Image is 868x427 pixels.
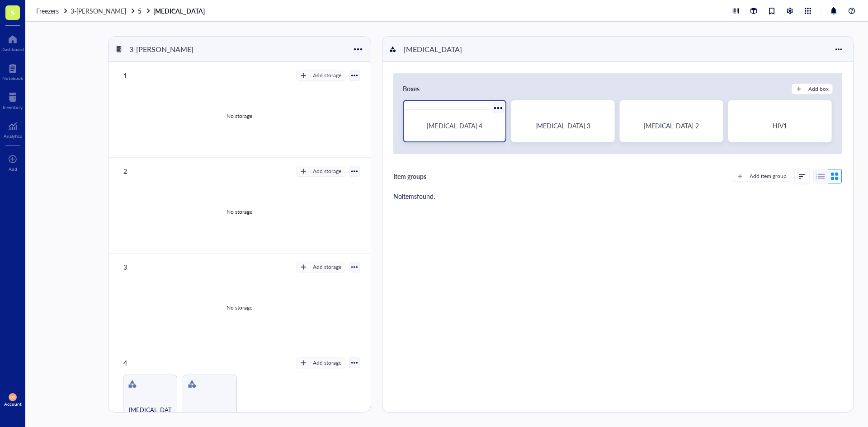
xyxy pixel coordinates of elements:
[36,6,59,15] span: Freezers
[10,395,14,399] span: GU
[313,359,341,367] div: Add storage
[11,7,15,18] span: S
[226,304,252,312] div: No storage
[427,121,482,130] span: [MEDICAL_DATA] 4
[138,7,207,15] a: 5[MEDICAL_DATA]
[296,166,345,177] button: Add storage
[119,261,174,273] div: 3
[400,42,466,57] div: [MEDICAL_DATA]
[773,121,787,130] span: HIV1
[2,75,23,81] div: Notebook
[313,71,341,80] div: Add storage
[296,357,345,368] button: Add storage
[403,84,420,94] div: Boxes
[119,357,174,369] div: 4
[296,70,345,81] button: Add storage
[2,61,23,81] a: Notebook
[4,133,22,139] div: Analytics
[9,166,17,172] div: Add
[535,121,590,130] span: [MEDICAL_DATA] 3
[119,165,174,178] div: 2
[4,119,22,139] a: Analytics
[733,171,791,182] button: Add item group
[36,7,69,15] a: Freezers
[71,6,126,15] span: 3-[PERSON_NAME]
[3,90,23,110] a: Inventory
[226,208,252,216] div: No storage
[313,263,341,271] div: Add storage
[750,172,787,180] div: Add item group
[1,32,24,52] a: Dashboard
[4,401,22,407] div: Account
[296,262,345,272] button: Add storage
[393,171,426,181] div: Item groups
[226,112,252,120] div: No storage
[71,7,136,15] a: 3-[PERSON_NAME]
[393,191,435,201] div: No items found.
[119,69,174,82] div: 1
[127,405,173,425] span: [MEDICAL_DATA]
[125,42,198,57] div: 3-[PERSON_NAME]
[1,47,24,52] div: Dashboard
[3,104,23,110] div: Inventory
[644,121,699,130] span: [MEDICAL_DATA] 2
[792,84,833,94] button: Add box
[313,167,341,175] div: Add storage
[808,85,829,93] div: Add box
